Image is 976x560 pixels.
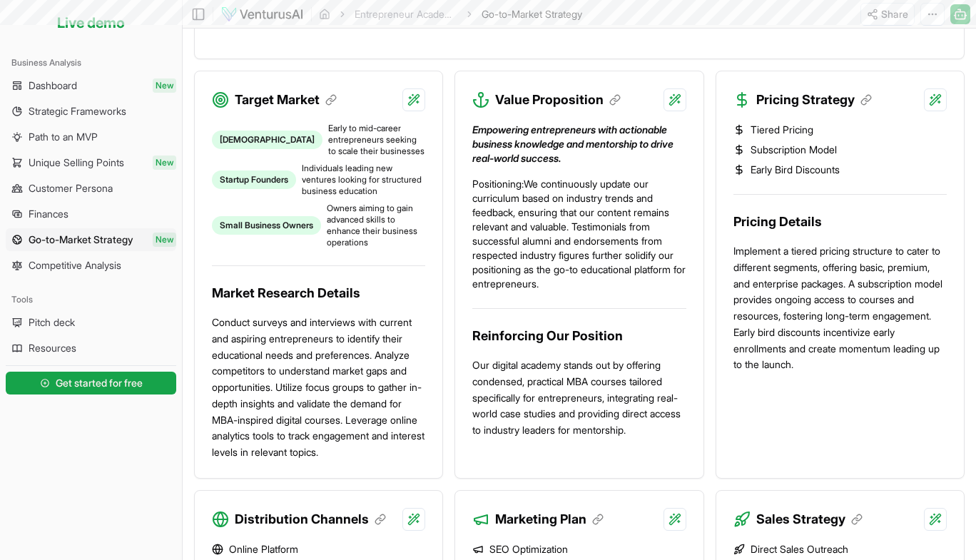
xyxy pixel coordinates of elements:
li: Early Bird Discounts [733,163,947,177]
a: Go-to-Market StrategyNew [6,228,176,251]
h3: Target Market [235,90,337,110]
div: [DEMOGRAPHIC_DATA] [212,131,322,149]
span: Resources [29,341,76,355]
li: Tiered Pricing [733,123,947,137]
h3: Market Research Details [212,283,425,303]
p: Empowering entrepreneurs with actionable business knowledge and mentorship to drive real-world su... [472,123,686,166]
a: Resources [6,337,176,360]
h3: Sales Strategy [756,509,863,529]
span: Path to an MVP [29,130,98,144]
span: Get started for free [56,376,143,390]
li: Direct Sales Outreach [733,542,947,556]
span: New [153,233,176,247]
button: Get started for free [6,372,176,394]
a: Strategic Frameworks [6,100,176,123]
span: Early to mid-career entrepreneurs seeking to scale their businesses [328,123,425,157]
a: Competitive Analysis [6,254,176,277]
span: Owners aiming to gain advanced skills to enhance their business operations [327,203,425,248]
span: Pitch deck [29,315,75,330]
a: Finances [6,203,176,225]
a: Get started for free [6,369,176,397]
a: Pitch deck [6,311,176,334]
h3: Reinforcing Our Position [472,326,686,346]
p: Implement a tiered pricing structure to cater to different segments, offering basic, premium, and... [733,243,947,373]
h3: Distribution Channels [235,509,386,529]
p: Positioning: We continuously update our curriculum based on industry trends and feedback, ensurin... [472,177,686,291]
span: Finances [29,207,68,221]
span: Unique Selling Points [29,156,124,170]
li: Online Platform [212,542,425,556]
span: Dashboard [29,78,77,93]
h3: Value Proposition [495,90,621,110]
div: Startup Founders [212,170,296,189]
span: New [153,78,176,93]
span: Competitive Analysis [29,258,121,273]
li: SEO Optimization [472,542,686,556]
h3: Pricing Strategy [756,90,872,110]
li: Subscription Model [733,143,947,157]
span: Individuals leading new ventures looking for structured business education [302,163,425,197]
a: DashboardNew [6,74,176,97]
h3: Pricing Details [733,212,947,232]
span: Go-to-Market Strategy [29,233,133,247]
span: New [153,156,176,170]
span: Customer Persona [29,181,113,195]
a: Customer Persona [6,177,176,200]
div: Small Business Owners [212,216,321,235]
span: Strategic Frameworks [29,104,126,118]
a: Unique Selling PointsNew [6,151,176,174]
div: Business Analysis [6,51,176,74]
p: Conduct surveys and interviews with current and aspiring entrepreneurs to identify their educatio... [212,315,425,461]
p: Our digital academy stands out by offering condensed, practical MBA courses tailored specifically... [472,357,686,439]
h3: Marketing Plan [495,509,604,529]
a: Path to an MVP [6,126,176,148]
div: Tools [6,288,176,311]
